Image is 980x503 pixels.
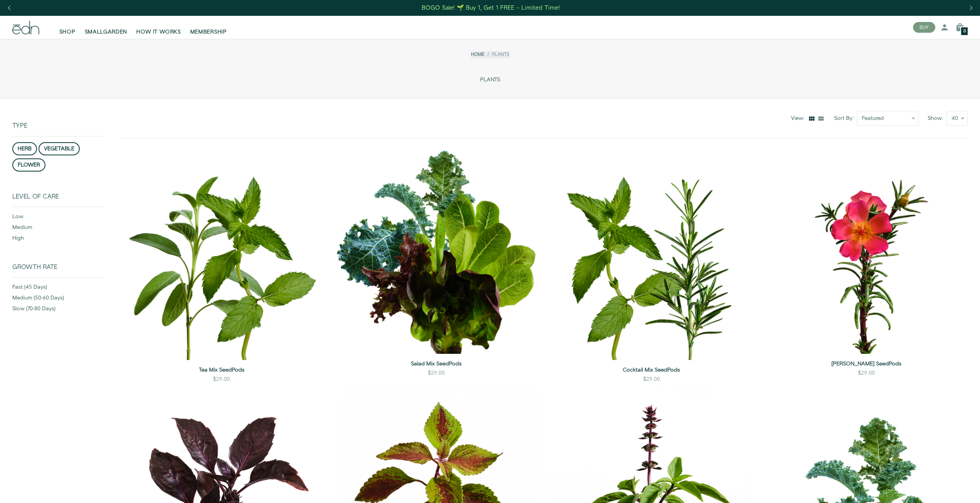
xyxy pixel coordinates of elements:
button: herb [12,142,37,155]
div: BOGO Sale! 🌱 Buy 1, Get 1 FREE – Limited Time! [422,4,560,12]
label: Show: [928,114,946,122]
div: medium (50-60 days) [12,294,105,305]
a: MEMBERSHIP [186,19,231,36]
div: Type [12,99,105,136]
button: BUY [913,22,935,33]
span: SHOP [59,28,75,36]
a: [PERSON_NAME] SeedPods [765,360,968,368]
span: HOW IT WORKS [136,28,181,36]
img: Cocktail Mix SeedPods [550,151,753,360]
span: PLANTS [480,77,500,83]
img: Moss Rose SeedPods [765,151,968,353]
a: Salad Mix SeedPods [335,360,538,368]
div: View: [791,114,808,122]
div: high [12,234,105,245]
img: Salad Mix SeedPods [335,151,538,353]
button: flower [12,158,45,172]
div: $29.00 [428,369,445,377]
li: Plants [484,51,509,58]
button: vegetable [39,142,80,155]
a: BOGO Sale! 🌱 Buy 1, Get 1 FREE – Limited Time! [421,2,561,14]
div: $29.00 [643,375,660,383]
div: Level of Care [12,193,105,207]
div: Growth Rate [12,264,105,277]
a: Home [471,51,484,58]
div: low [12,213,105,224]
a: Cocktail Mix SeedPods [550,366,753,374]
img: Tea Mix SeedPods [120,151,323,360]
a: HOW IT WORKS [132,19,185,36]
nav: breadcrumbs [471,51,509,58]
span: 0 [963,29,966,34]
span: SMALLGARDEN [85,28,127,36]
a: Tea Mix SeedPods [120,366,323,374]
div: $29.00 [858,369,875,377]
div: $29.00 [213,375,230,383]
a: SHOP [55,19,80,36]
div: slow (70-80 days) [12,305,105,316]
div: fast (45 days) [12,283,105,294]
label: Sort By: [834,114,857,122]
a: SMALLGARDEN [80,19,132,36]
span: MEMBERSHIP [190,28,227,36]
div: medium [12,224,105,234]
